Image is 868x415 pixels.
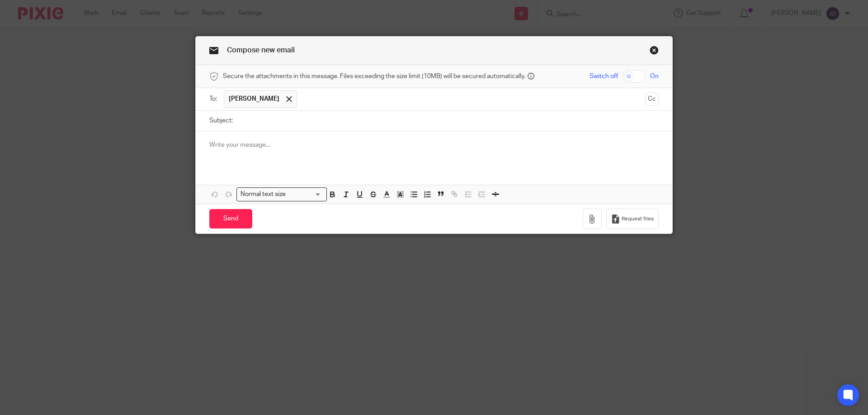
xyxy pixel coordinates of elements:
span: Request files [622,215,654,223]
span: Switch off [590,72,618,81]
span: Normal text size [239,190,288,199]
button: Request files [606,209,659,229]
input: Send [209,209,252,228]
label: To: [209,94,219,103]
span: On [650,72,659,81]
label: Subject: [209,116,233,125]
button: Cc [645,93,659,106]
span: Secure the attachments in this message. Files exceeding the size limit (10MB) will be secured aut... [223,72,525,81]
div: Search for option [236,187,327,201]
a: Close this dialog window [650,46,659,58]
input: Search for option [289,190,321,199]
span: Compose new email [227,47,295,54]
span: [PERSON_NAME] [229,94,279,103]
